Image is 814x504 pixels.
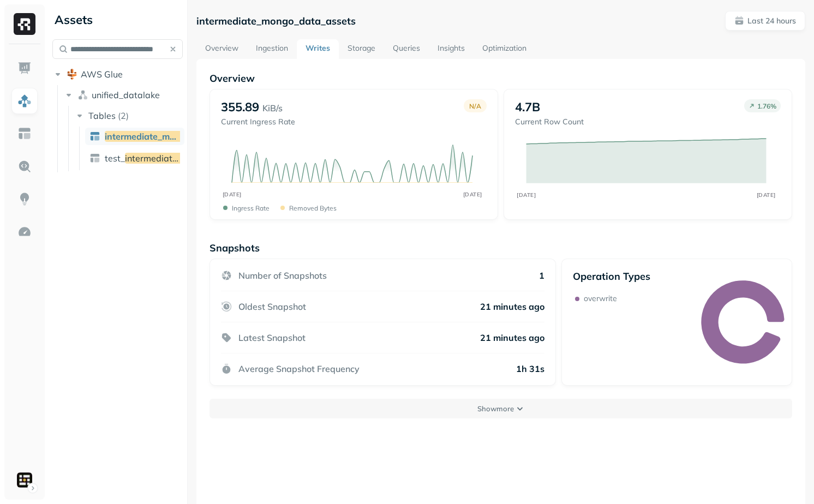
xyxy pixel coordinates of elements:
[85,128,184,145] a: intermediate_mongo_data_assets
[81,69,123,80] span: AWS Glue
[757,191,776,198] tspan: [DATE]
[477,404,514,414] p: Show more
[118,110,129,121] p: ( 2 )
[262,101,283,115] p: KiB/s
[247,39,297,59] a: Ingestion
[238,270,327,281] p: Number of Snapshots
[238,363,360,374] p: Average Snapshot Frequency
[88,110,116,121] span: Tables
[92,89,160,100] span: unified_datalake
[210,399,792,418] button: Showmore
[221,99,259,115] p: 355.89
[339,39,384,59] a: Storage
[238,332,306,343] p: Latest Snapshot
[77,89,88,100] img: namespace
[17,61,32,75] img: Dashboard
[573,270,650,283] p: Operation Types
[17,94,32,108] img: Assets
[52,65,183,83] button: AWS Glue
[474,39,535,59] a: Optimization
[17,159,32,173] img: Query Explorer
[89,153,100,164] img: table
[125,153,265,164] span: intermediate_mongo_data_assets
[480,301,544,312] p: 21 minutes ago
[105,153,125,164] span: test_
[17,225,32,239] img: Optimization
[289,204,337,212] p: Removed bytes
[297,39,339,59] a: Writes
[105,131,246,142] span: intermediate_mongo_data_assets
[67,69,77,80] img: root
[74,107,184,124] button: Tables(2)
[384,39,429,59] a: Queries
[516,363,544,374] p: 1h 31s
[584,293,617,304] p: overwrite
[17,192,32,206] img: Insights
[515,99,540,115] p: 4.7B
[14,13,35,35] img: Ryft
[196,39,247,59] a: Overview
[17,127,32,141] img: Asset Explorer
[517,191,536,198] tspan: [DATE]
[469,102,481,110] p: N/A
[463,191,482,198] tspan: [DATE]
[238,301,306,312] p: Oldest Snapshot
[52,11,183,28] div: Assets
[539,270,544,281] p: 1
[221,117,295,127] p: Current Ingress Rate
[757,102,776,110] p: 1.76 %
[747,16,796,26] p: Last 24 hours
[210,72,792,85] p: Overview
[63,86,183,104] button: unified_datalake
[17,472,32,488] img: Sentra
[429,39,474,59] a: Insights
[223,191,242,198] tspan: [DATE]
[480,332,544,343] p: 21 minutes ago
[725,11,805,31] button: Last 24 hours
[89,131,100,142] img: table
[85,149,184,167] a: test_intermediate_mongo_data_assets
[232,204,270,212] p: Ingress Rate
[515,117,584,127] p: Current Row Count
[196,15,356,27] p: intermediate_mongo_data_assets
[210,242,260,254] p: Snapshots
